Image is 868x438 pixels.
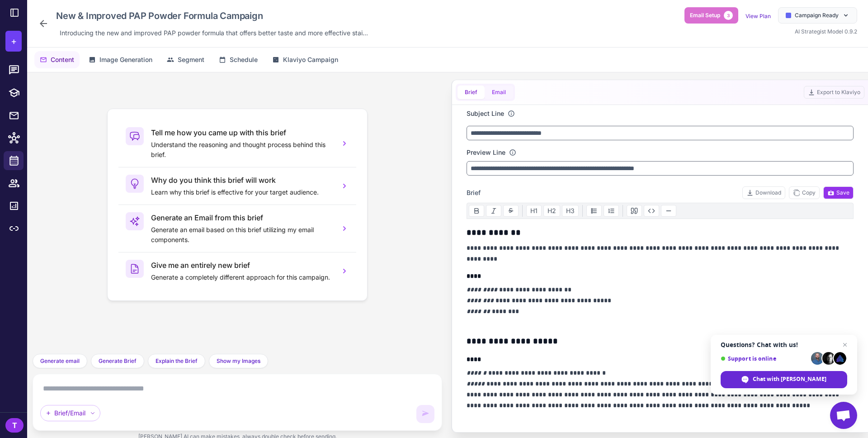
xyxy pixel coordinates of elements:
[467,148,505,157] label: Preview Line
[83,51,158,68] button: Image Generation
[40,405,100,421] div: Brief/Email
[543,205,560,217] button: H2
[721,355,808,362] span: Support is online
[51,55,74,65] span: Content
[742,186,785,199] button: Download
[34,51,80,68] button: Content
[5,31,22,52] button: +
[60,28,368,38] span: Introducing the new and improved PAP powder formula that offers better taste and more effective s...
[151,187,333,197] p: Learn why this brief is effective for your target audience.
[690,11,720,19] span: Email Setup
[823,186,854,199] button: Save
[753,375,826,383] span: Chat with [PERSON_NAME]
[830,402,857,429] a: Open chat
[267,51,344,68] button: Klaviyo Campaign
[795,11,839,19] span: Campaign Ready
[178,55,204,65] span: Segment
[721,341,847,348] span: Questions? Chat with us!
[151,175,333,186] h3: Why do you think this brief will work
[485,86,513,99] button: Email
[789,186,820,199] button: Copy
[745,13,771,19] a: View Plan
[5,418,24,433] div: T
[11,34,17,48] span: +
[91,354,144,368] button: Generate Brief
[562,205,579,217] button: H3
[230,55,258,65] span: Schedule
[795,28,857,35] span: AI Strategist Model 0.9.2
[217,357,260,365] span: Show my Images
[151,127,333,138] h3: Tell me how you came up with this brief
[99,55,152,65] span: Image Generation
[151,140,333,160] p: Understand the reasoning and thought process behind this brief.
[804,86,864,99] button: Export to Klaviyo
[458,86,485,99] button: Brief
[684,7,738,24] button: Email Setup3
[526,205,542,217] button: H1
[724,11,733,20] span: 3
[827,189,849,197] span: Save
[56,26,372,40] div: Click to edit description
[151,225,333,245] p: Generate an email based on this brief utilizing my email components.
[151,272,333,282] p: Generate a completely different approach for this campaign.
[213,51,263,68] button: Schedule
[151,260,333,271] h3: Give me an entirely new brief
[283,55,338,65] span: Klaviyo Campaign
[148,354,205,368] button: Explain the Brief
[467,188,481,198] span: Brief
[40,357,80,365] span: Generate email
[793,189,816,197] span: Copy
[52,7,372,24] div: Click to edit campaign name
[721,371,847,388] span: Chat with [PERSON_NAME]
[151,212,333,223] h3: Generate an Email from this brief
[161,51,210,68] button: Segment
[99,357,137,365] span: Generate Brief
[156,357,198,365] span: Explain the Brief
[33,354,87,368] button: Generate email
[209,354,268,368] button: Show my Images
[467,109,504,119] label: Subject Line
